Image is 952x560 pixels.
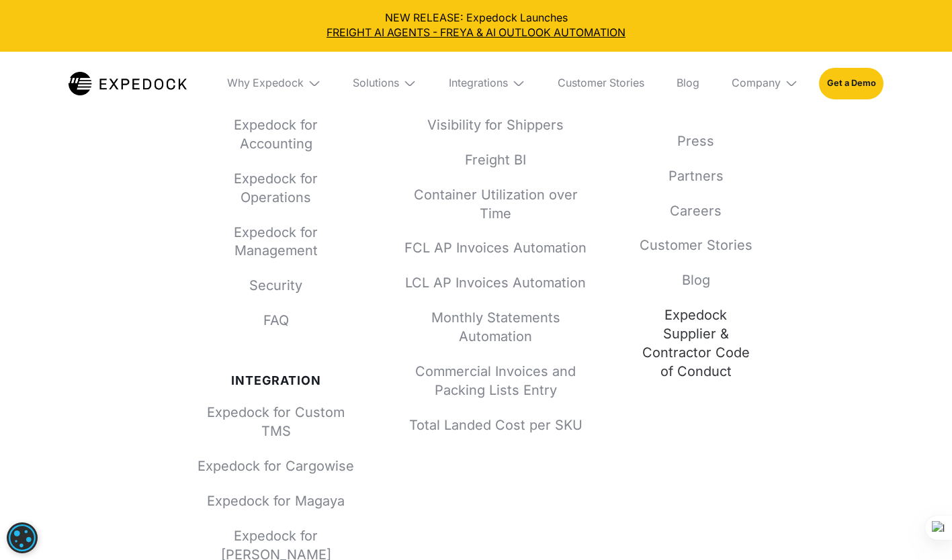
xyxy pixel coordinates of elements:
[398,116,594,135] a: Visibility for Shippers
[637,236,754,255] a: Customer Stories
[216,52,332,116] div: Why Expedock
[198,312,355,330] a: FAQ
[666,52,710,116] a: Blog
[637,306,754,381] a: Expedock Supplier & Contractor Code of Conduct
[449,77,508,90] div: Integrations
[398,274,594,293] a: LCL AP Invoices Automation
[198,492,355,511] a: Expedock for Magaya
[198,277,355,295] a: Security
[198,170,355,207] a: Expedock for Operations
[198,457,355,476] a: Expedock for Cargowise
[398,363,594,400] a: Commercial Invoices and Packing Lists Entry
[637,167,754,186] a: Partners
[637,271,754,290] a: Blog
[11,26,941,40] a: FREIGHT AI AGENTS - FREYA & AI OUTLOOK AUTOMATION
[198,373,355,388] div: Integration
[343,52,428,116] div: Solutions
[398,239,594,258] a: FCL AP Invoices Automation
[198,116,355,154] a: Expedock for Accounting
[353,77,399,90] div: Solutions
[637,132,754,151] a: Press
[198,224,355,261] a: Expedock for Management
[732,77,781,90] div: Company
[11,11,941,41] div: NEW RELEASE: Expedock Launches
[398,416,594,435] a: Total Landed Cost per SKU
[728,415,952,560] iframe: Chat Widget
[547,52,655,116] a: Customer Stories
[227,77,304,90] div: Why Expedock
[398,309,594,346] a: Monthly Statements Automation
[198,404,355,441] a: Expedock for Custom TMS
[721,52,809,116] div: Company
[819,68,883,99] a: Get a Demo
[398,186,594,224] a: Container Utilization over Time
[398,151,594,170] a: Freight BI
[637,202,754,221] a: Careers
[438,52,536,116] div: Integrations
